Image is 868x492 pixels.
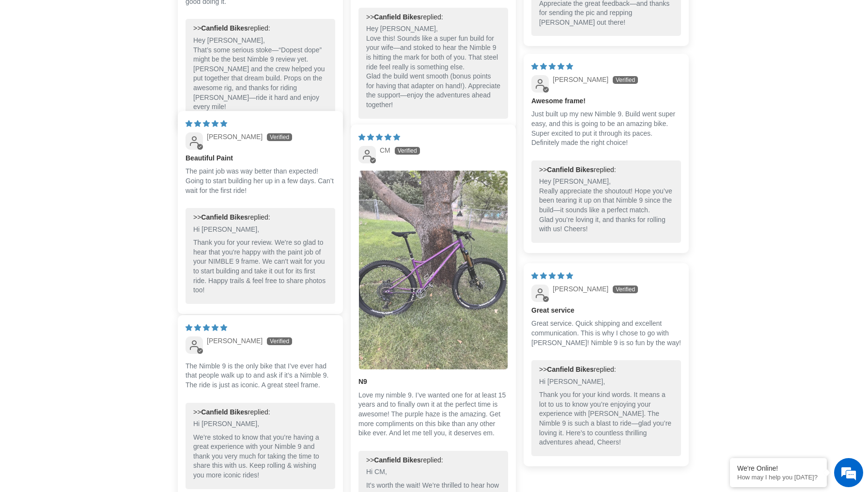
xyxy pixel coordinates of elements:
b: Canfield Bikes [201,213,248,221]
div: Minimize live chat window [159,5,182,28]
span: 5 star review [358,133,400,141]
div: >> replied: [539,365,673,375]
div: >> replied: [193,213,327,222]
p: The Nimble 9 is the only bike that I’ve ever had that people walk up to and ask if it’s a Nimble ... [186,362,335,390]
p: Hey [PERSON_NAME], Really appreciate the shoutout! Hope you’ve been tearing it up on that Nimble ... [539,177,673,234]
span: [PERSON_NAME] [553,285,608,293]
p: Thank you for your kind words. It means a lot to us to know you’re enjoying your experience with ... [539,390,673,447]
p: We’re stoked to know that you’re having a great experience with your Nimble 9 and thank you very ... [193,433,327,480]
b: N9 [358,377,508,387]
b: Great service [531,306,681,316]
b: Canfield Bikes [374,456,420,464]
div: We're Online! [737,464,820,472]
span: We're online! [56,122,134,220]
span: [PERSON_NAME] [207,337,263,345]
b: Awesome frame! [531,96,681,106]
span: 5 star review [186,120,227,127]
a: Link to user picture 1 [358,170,508,370]
div: Chat with us now [65,54,177,67]
p: Love my nimble 9. I’ve wanted one for at least 15 years and to finally own it at the perfect time... [358,391,508,438]
span: 5 star review [531,272,573,280]
p: The paint job was way better than expected! Going to start building her up in a few days. Can’t w... [186,167,335,195]
span: [PERSON_NAME] [553,76,608,83]
b: Canfield Bikes [547,365,593,373]
span: 5 star review [186,324,227,332]
p: How may I help you today? [737,474,820,481]
div: >> replied: [193,24,327,33]
span: 5 star review [531,63,573,70]
img: User picture [359,171,508,369]
p: Hi [PERSON_NAME], [193,225,327,235]
p: Hey [PERSON_NAME], That’s some serious stoke—“Dopest dope” might be the best Nimble 9 review yet.... [193,36,327,112]
p: Hi CM, [366,467,500,477]
div: Navigation go back [11,53,25,68]
div: >> replied: [366,13,500,22]
p: Thank you for your review. We're so glad to hear that you're happy with the paint job of your NIM... [193,238,327,295]
p: Great service. Quick shipping and excellent communication. This is why I chose to go with [PERSON... [531,319,681,348]
b: Canfield Bikes [547,166,593,174]
div: >> replied: [366,456,500,465]
div: >> replied: [193,408,327,417]
b: Canfield Bikes [201,408,248,416]
p: Hey [PERSON_NAME], Love this! Sounds like a super fun build for your wife—and stoked to hear the ... [366,24,500,110]
b: Canfield Bikes [374,13,420,21]
span: CM [380,146,390,154]
p: Just built up my new Nimble 9. Build went super easy, and this is going to be an amazing bike. Su... [531,110,681,147]
img: d_696896380_company_1647369064580_696896380 [31,48,55,73]
b: Canfield Bikes [201,24,248,32]
textarea: Type your message and hit 'Enter' [5,265,185,299]
p: Hi [PERSON_NAME], [193,419,327,429]
span: [PERSON_NAME] [207,133,263,141]
p: Hi [PERSON_NAME], [539,377,673,387]
div: >> replied: [539,165,673,175]
b: Beautiful Paint [186,154,335,163]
